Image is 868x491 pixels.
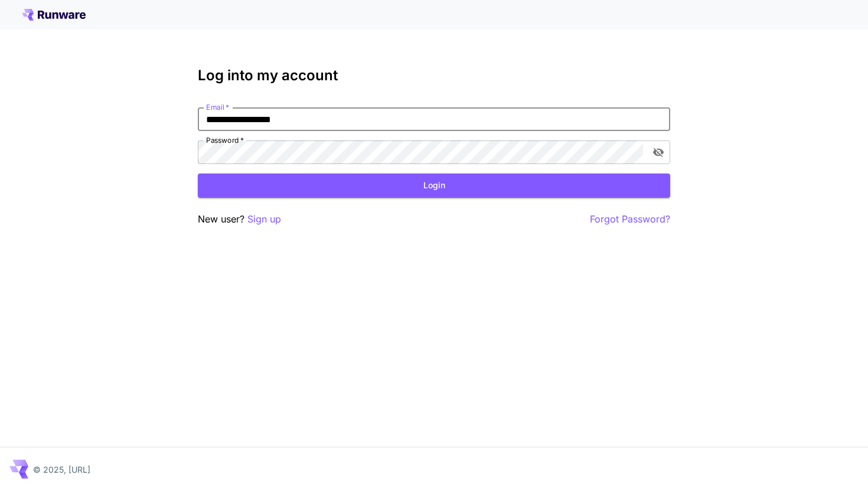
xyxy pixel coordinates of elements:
[198,67,670,84] h3: Log into my account
[33,463,90,476] p: © 2025, [URL]
[206,102,229,112] label: Email
[198,212,281,227] p: New user?
[206,135,244,145] label: Password
[648,142,669,163] button: toggle password visibility
[590,212,670,227] button: Forgot Password?
[198,174,670,198] button: Login
[247,212,281,227] button: Sign up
